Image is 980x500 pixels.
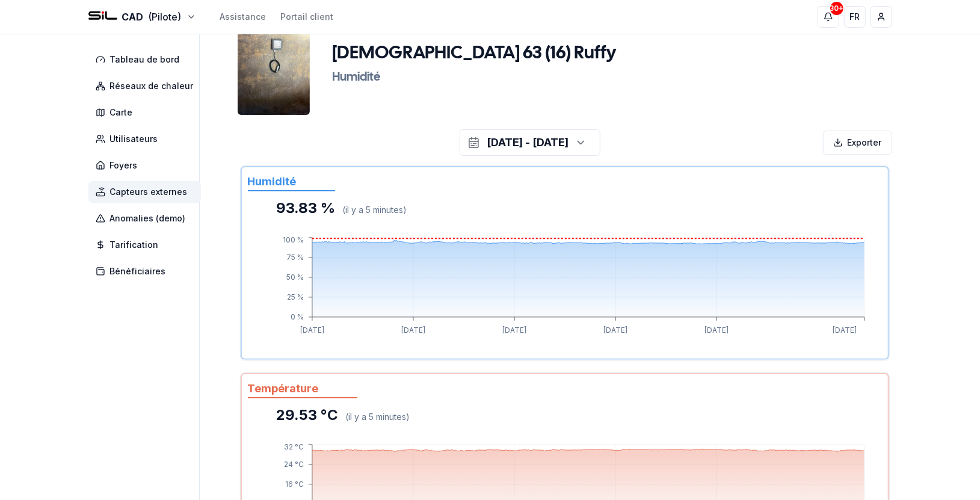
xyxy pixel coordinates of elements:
[88,155,206,176] a: Foyers
[110,239,159,251] span: Tarification
[88,234,206,256] a: Tarification
[88,208,206,229] a: Anomalies (demo)
[285,480,304,489] tspan: 16 °C
[88,261,206,282] a: Bénéficiaires
[849,11,860,23] span: FR
[502,326,526,335] tspan: [DATE]
[343,204,407,216] div: ( il y a 5 minutes )
[281,11,334,23] a: Portail client
[110,80,194,92] span: Réseaux de chaleur
[110,106,133,119] span: Carte
[220,11,267,23] a: Assistance
[830,2,843,15] div: 30+
[346,411,410,423] div: ( il y a 5 minutes )
[277,406,339,425] div: 29.53 °C
[487,134,569,151] div: [DATE] - [DATE]
[238,19,310,115] img: unit Image
[844,6,866,28] button: FR
[286,273,304,282] tspan: 50 %
[704,326,729,335] tspan: [DATE]
[332,69,798,86] h3: Humidité
[88,181,206,203] a: Capteurs externes
[110,212,186,224] span: Anomalies (demo)
[291,312,304,321] tspan: 0 %
[88,75,206,97] a: Réseaux de chaleur
[818,6,839,28] button: 30+
[300,326,324,335] tspan: [DATE]
[823,129,892,156] button: Exporter
[110,133,158,145] span: Utilisateurs
[88,10,196,24] button: CAD(Pilote)
[248,380,357,398] div: Température
[284,442,304,451] tspan: 32 °C
[88,102,206,123] a: Carte
[88,49,206,70] a: Tableau de bord
[110,159,138,171] span: Foyers
[823,131,892,155] div: Exporter
[283,235,304,244] tspan: 100 %
[286,253,304,262] tspan: 75 %
[832,326,856,335] tspan: [DATE]
[110,186,188,198] span: Capteurs externes
[149,10,182,24] span: (Pilote)
[284,460,304,469] tspan: 24 °C
[110,54,180,66] span: Tableau de bord
[122,10,144,24] span: CAD
[277,199,336,218] div: 93.83 %
[332,43,617,64] h1: [DEMOGRAPHIC_DATA] 63 (16) Ruffy
[88,2,117,31] img: SIL - CAD Logo
[248,173,335,191] div: Humidité
[88,128,206,150] a: Utilisateurs
[287,292,304,301] tspan: 25 %
[401,326,425,335] tspan: [DATE]
[603,326,627,335] tspan: [DATE]
[110,265,166,277] span: Bénéficiaires
[460,129,600,156] button: [DATE] - [DATE]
